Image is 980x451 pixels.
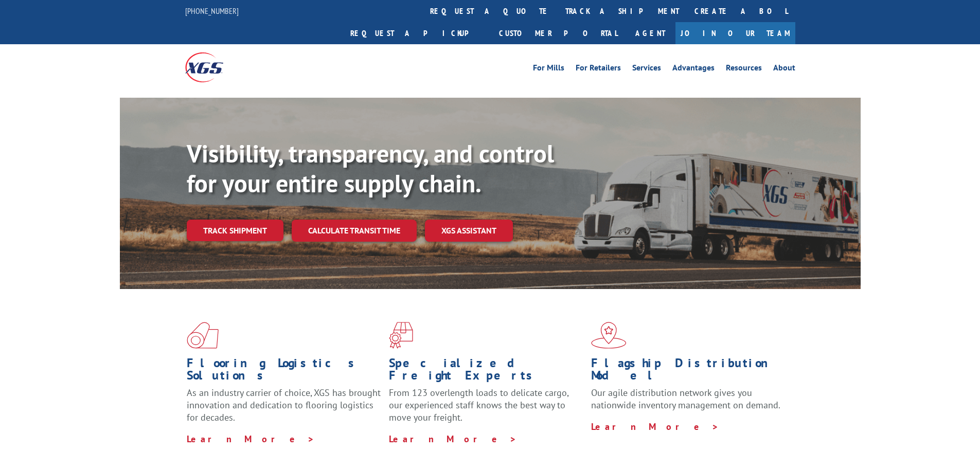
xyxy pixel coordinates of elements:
[187,433,315,445] a: Learn More >
[591,357,786,387] h1: Flagship Distribution Model
[187,322,219,349] img: xgs-icon-total-supply-chain-intelligence-red
[632,64,661,75] a: Services
[726,64,762,75] a: Resources
[185,6,239,16] a: [PHONE_NUMBER]
[343,22,491,44] a: Request a pickup
[425,220,513,242] a: XGS ASSISTANT
[187,220,283,241] a: Track shipment
[187,387,381,423] span: As an industry carrier of choice, XGS has brought innovation and dedication to flooring logistics...
[576,64,621,75] a: For Retailers
[292,220,417,242] a: Calculate transit time
[625,22,675,44] a: Agent
[591,322,627,349] img: xgs-icon-flagship-distribution-model-red
[389,433,517,445] a: Learn More >
[389,357,583,387] h1: Specialized Freight Experts
[591,421,719,432] a: Learn More >
[187,137,554,199] b: Visibility, transparency, and control for your entire supply chain.
[533,64,564,75] a: For Mills
[389,322,413,349] img: xgs-icon-focused-on-flooring-red
[187,357,381,387] h1: Flooring Logistics Solutions
[672,64,715,75] a: Advantages
[389,387,583,432] p: From 123 overlength loads to delicate cargo, our experienced staff knows the best way to move you...
[591,387,780,411] span: Our agile distribution network gives you nationwide inventory management on demand.
[773,64,795,75] a: About
[491,22,625,44] a: Customer Portal
[675,22,795,44] a: Join Our Team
